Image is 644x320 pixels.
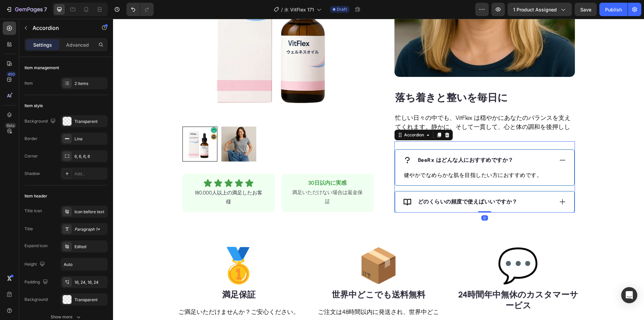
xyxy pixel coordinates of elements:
[580,7,591,12] span: Save
[74,226,106,232] div: Paragraph 1*
[64,225,187,270] h2: 🥇
[282,72,461,85] p: ⁠⁠⁠⁠⁠⁠⁠
[24,80,33,86] div: Item
[74,119,106,125] div: Transparent
[24,243,48,249] div: Expand icon
[305,180,405,186] strong: どのくらいの頻度で使えばいいですか？
[513,6,557,13] span: 1 product assigned
[291,152,452,161] p: 健やかでなめらかな肌を目指したい方におすすめです。
[24,193,47,199] div: Item header
[74,171,106,177] div: Add...
[282,73,395,85] strong: 落ち着きと整いを毎日に
[599,3,628,16] button: Publish
[66,41,89,48] p: Advanced
[74,209,106,215] div: Icon before text
[507,3,572,16] button: 1 product assigned
[345,271,465,292] strong: 24時間年中無休のカスタマーサービス
[24,208,42,214] div: Title icon
[219,271,312,281] strong: 世界中どこでも送料無料
[305,138,400,144] strong: BeeRx はどんな人におすすめですか？
[337,6,347,12] span: Draft
[24,226,33,232] div: Title
[44,5,47,13] p: 7
[575,3,597,16] button: Save
[281,94,462,123] div: Rich Text Editor. Editing area: main
[368,196,375,202] div: 0
[109,271,143,281] strong: 満足保証
[24,153,38,159] div: Corner
[204,225,327,270] h2: 📦
[33,41,52,48] p: Settings
[113,19,644,320] iframe: Design area
[621,287,637,303] div: Open Intercom Messenger
[281,6,283,13] span: /
[74,136,106,142] div: Line
[195,161,233,168] strong: 30日以内に実感
[74,153,106,159] div: 6, 6, 6, 6
[24,136,38,142] div: Border
[74,297,106,303] div: Transparent
[24,65,59,71] div: Item management
[74,244,106,250] div: Edited
[24,260,46,269] div: Height
[24,117,57,126] div: Background
[605,6,622,13] div: Publish
[284,6,314,13] span: 水 VitFlex 171
[24,103,43,109] div: Item style
[3,3,50,16] button: 7
[24,278,49,287] div: Padding
[24,171,40,177] div: Shadow
[5,123,16,128] div: Beta
[126,3,154,16] div: Undo/Redo
[24,296,48,303] div: Background
[281,72,462,86] h2: Rich Text Editor. Editing area: main
[179,171,250,186] span: 満足いただけない場合は返金保証
[344,225,467,270] h2: 💬
[205,288,326,310] p: ご注文は48時間以内に発送され、世界中どこへでも追跡可能な送料無料でお届けします。
[33,24,90,32] p: Accordion
[6,72,16,77] div: 450
[282,95,461,122] p: 忙しい日々の中でも、VitFlex は穏やかにあなたのバランスを支えてくれます。静かに、そして一貫して、心と体の調和を後押しします。
[74,81,106,87] div: 2 items
[61,258,107,270] input: Auto
[74,279,106,285] div: 16, 24, 16, 24
[290,113,312,119] div: Accordion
